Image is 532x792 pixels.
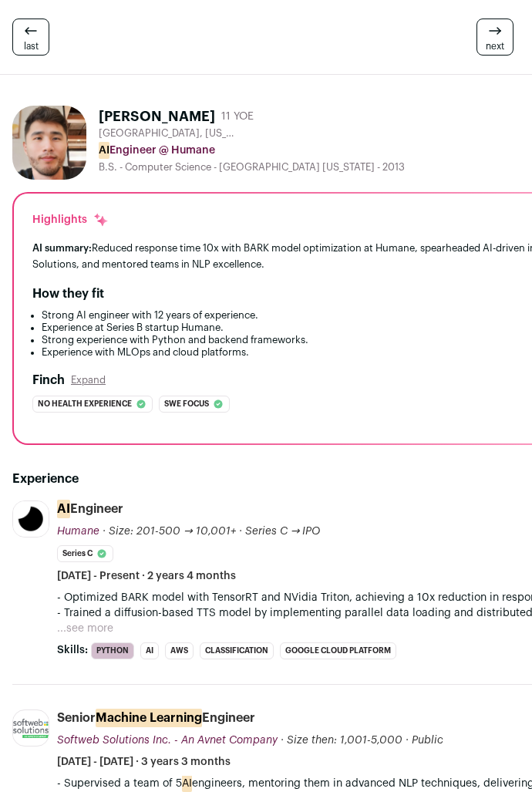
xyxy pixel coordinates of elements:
[280,642,396,659] li: Google Cloud Platform
[12,106,86,180] img: dff74654e07ba9411c794363becca64a65876dc4cc739cfc5eb3055be26e271c.jpg
[32,371,65,389] h2: Finch
[96,709,202,727] mark: Machine Learning
[140,642,159,659] li: AI
[165,642,194,659] li: AWS
[486,40,504,52] span: next
[164,396,209,412] span: Swe focus
[57,500,70,518] mark: AI
[57,568,236,584] span: [DATE] - Present · 2 years 4 months
[103,526,236,537] span: · Size: 201-500 → 10,001+
[57,642,88,658] span: Skills:
[57,754,231,770] span: [DATE] - [DATE] · 3 years 3 months
[281,735,402,746] span: · Size then: 1,001-5,000
[38,396,132,412] span: No health experience
[32,285,104,303] h2: How they fit
[57,500,123,517] div: Engineer
[24,40,39,52] span: last
[12,19,49,56] a: last
[32,212,109,227] div: Highlights
[221,109,254,124] div: 11 YOE
[13,501,49,537] img: 0ff592683accd53243588ae4b1038550be7dcf1d423a8ca69364551e1f7b2d72.jpg
[57,545,113,562] li: Series C
[406,733,409,748] span: ·
[57,735,278,746] span: Softweb Solutions Inc. - An Avnet Company
[239,524,242,539] span: ·
[200,642,274,659] li: Classification
[32,243,92,253] span: AI summary:
[13,719,49,738] img: 1f7bbb95d133913e22e5199670b670d3deb223e0e8a0c9975b41f0bd2e3e65ee.jpg
[57,526,99,537] span: Humane
[99,127,237,140] span: [GEOGRAPHIC_DATA], [US_STATE], [GEOGRAPHIC_DATA]
[245,526,321,537] span: Series C → IPO
[91,642,134,659] li: Python
[99,142,109,159] mark: AI
[412,735,443,746] span: Public
[57,709,255,726] div: Senior Engineer
[476,19,513,56] a: next
[57,621,113,636] button: ...see more
[71,374,106,386] button: Expand
[182,775,192,792] mark: AI
[99,106,215,127] h1: [PERSON_NAME]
